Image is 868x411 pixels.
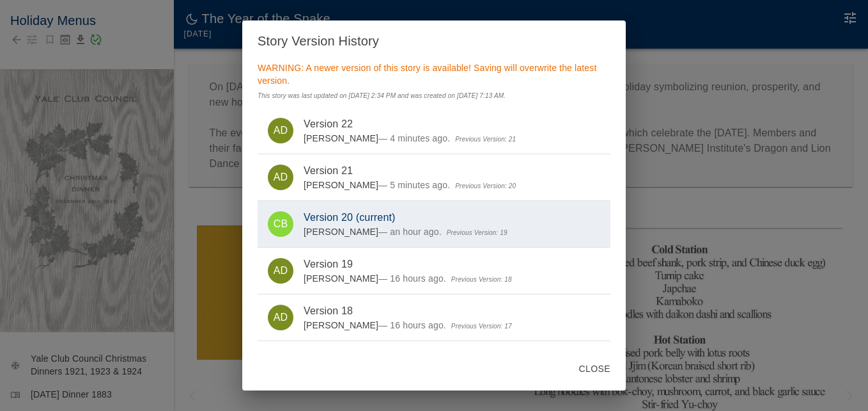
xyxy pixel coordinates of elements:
a: ADVersion 21[PERSON_NAME]Updated on Wednesday, August 13, 2025 2:33 PMPrevious Version: 20 [258,154,610,200]
div: AD [268,118,293,143]
span: Updated on Wednesday, August 13, 2025 2:34 PM [378,133,450,143]
span: Version 18 [304,303,600,319]
span: Previous Version: 18 [451,276,512,283]
span: Updated on Wednesday, August 13, 2025 1:09 PM [378,227,442,237]
span: Version 20 (current) [304,210,600,225]
div: AD [268,305,293,330]
button: Close [574,357,616,381]
a: ADVersion 22[PERSON_NAME]Updated on Wednesday, August 13, 2025 2:34 PMPrevious Version: 21 [258,108,610,154]
span: Version 21 [304,163,600,179]
span: Updated on Tuesday, August 12, 2025 10:16 PM [378,320,446,330]
span: [PERSON_NAME] [304,133,378,143]
span: This story was last updated on [DATE] 2:34 PM and was created on [DATE] 7:13 AM . [258,92,506,99]
div: AD [268,165,293,190]
span: [PERSON_NAME] [304,320,378,330]
span: Updated on Tuesday, August 12, 2025 10:18 PM [378,273,446,284]
div: CB [268,211,293,237]
a: ADVersion 18[PERSON_NAME]Updated on Tuesday, August 12, 2025 10:16 PMPrevious Version: 17 [258,294,610,341]
span: Previous Version: 20 [455,182,516,189]
a: ADVersion 17[PERSON_NAME]Updated on Tuesday, August 12, 2025 10:12 PMPrevious Version: 16 [258,341,610,387]
span: [PERSON_NAME] [304,227,378,237]
p: WARNING: A newer version of this story is available! Saving will overwrite the latest version. [258,61,610,87]
div: AD [268,258,293,284]
span: Version 22 [304,117,600,132]
span: Previous Version: 19 [447,229,508,236]
h2: Story Version History [242,20,626,61]
span: Previous Version: 17 [451,323,512,330]
span: [PERSON_NAME] [304,273,378,284]
span: Updated on Wednesday, August 13, 2025 2:33 PM [378,180,450,190]
span: [PERSON_NAME] [304,180,378,190]
span: Previous Version: 21 [455,136,516,143]
a: ADVersion 19[PERSON_NAME]Updated on Tuesday, August 12, 2025 10:18 PMPrevious Version: 18 [258,248,610,294]
span: Version 19 [304,257,600,272]
a: CBVersion 20 (current)[PERSON_NAME]Updated on Wednesday, August 13, 2025 1:09 PMPrevious Version: 19 [258,201,610,247]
